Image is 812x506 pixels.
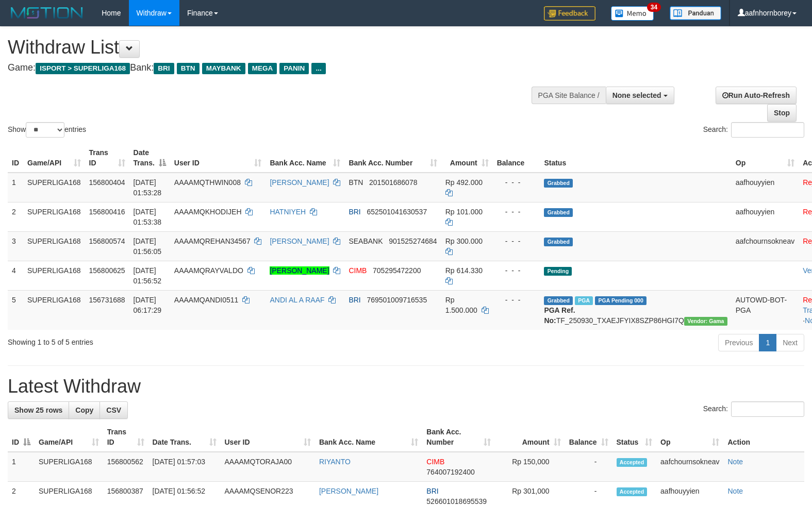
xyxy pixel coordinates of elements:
[445,208,483,216] span: Rp 101.000
[270,296,324,304] a: ANDI AL A RAAF
[495,423,565,452] th: Amount: activate to sort column ascending
[35,423,103,452] th: Game/API: activate to sort column ascending
[174,208,242,216] span: AAAAMQKHODIJEH
[8,376,804,397] h1: Latest Withdraw
[373,266,421,275] span: Copy 705295472200 to clipboard
[544,6,595,21] img: Feedback.jpg
[732,290,799,330] td: AUTOWD-BOT-PGA
[134,237,162,256] span: [DATE] 01:56:05
[426,458,444,466] span: CIMB
[349,296,360,304] span: BRI
[248,63,277,74] span: MEGA
[445,237,483,245] span: Rp 300.000
[349,266,367,275] span: CIMB
[23,261,85,290] td: SUPERLIGA168
[8,143,23,173] th: ID
[134,208,162,226] span: [DATE] 01:53:38
[732,143,799,173] th: Op: activate to sort column ascending
[279,63,309,74] span: PANIN
[422,423,494,452] th: Bank Acc. Number: activate to sort column ascending
[174,266,243,275] span: AAAAMQRAYVALDO
[606,87,674,104] button: None selected
[23,202,85,231] td: SUPERLIGA168
[544,179,573,188] span: Grabbed
[445,178,483,187] span: Rp 492.000
[495,452,565,482] td: Rp 150,000
[493,143,540,173] th: Balance
[35,452,103,482] td: SUPERLIGA168
[23,231,85,261] td: SUPERLIGA168
[497,265,536,276] div: - - -
[8,423,35,452] th: ID: activate to sort column descending
[69,401,100,419] a: Copy
[617,458,648,467] span: Accepted
[445,266,483,275] span: Rp 614.330
[89,266,125,275] span: 156800625
[732,173,799,203] td: aafhouyyien
[8,202,23,231] td: 2
[369,178,417,187] span: Copy 201501686078 to clipboard
[732,231,799,261] td: aafchournsokneav
[611,6,654,21] img: Button%20Memo.svg
[100,401,128,419] a: CSV
[617,487,648,496] span: Accepted
[565,452,612,482] td: -
[776,334,804,351] a: Next
[389,237,437,245] span: Copy 901525274684 to clipboard
[349,237,383,245] span: SEABANK
[319,487,378,495] a: [PERSON_NAME]
[89,296,125,304] span: 156731688
[89,237,125,245] span: 156800574
[89,208,125,216] span: 156800416
[75,406,93,414] span: Copy
[344,143,441,173] th: Bank Acc. Number: activate to sort column ascending
[174,237,251,245] span: AAAAMQREHAN34567
[202,63,245,74] span: MAYBANK
[532,87,606,104] div: PGA Site Balance /
[544,208,573,217] span: Grabbed
[8,63,531,73] h4: Game: Bank:
[544,296,573,305] span: Grabbed
[426,468,474,476] span: Copy 764007192400 to clipboard
[8,173,23,203] td: 1
[14,406,62,414] span: Show 25 rows
[727,487,743,495] a: Note
[8,452,35,482] td: 1
[731,122,804,138] input: Search:
[684,317,727,326] span: Vendor URL: https://trx31.1velocity.biz
[266,143,344,173] th: Bank Acc. Name: activate to sort column ascending
[367,296,427,304] span: Copy 769501009716535 to clipboard
[544,267,572,276] span: Pending
[8,333,330,347] div: Showing 1 to 5 of 5 entries
[8,122,86,138] label: Show entries
[270,266,329,275] a: [PERSON_NAME]
[540,143,731,173] th: Status
[426,487,438,495] span: BRI
[270,237,329,245] a: [PERSON_NAME]
[221,452,315,482] td: AAAAMQTORAJA00
[23,173,85,203] td: SUPERLIGA168
[544,306,575,325] b: PGA Ref. No:
[134,296,162,314] span: [DATE] 06:17:29
[270,208,306,216] a: HATNIYEH
[497,177,536,188] div: - - -
[103,452,148,482] td: 156800562
[349,208,360,216] span: BRI
[174,296,239,304] span: AAAAMQANDI0511
[134,266,162,285] span: [DATE] 01:56:52
[445,296,477,314] span: Rp 1.500.000
[731,401,804,417] input: Search:
[703,401,804,417] label: Search:
[174,178,241,187] span: AAAAMQTHWIN008
[497,295,536,305] div: - - -
[767,104,797,122] a: Stop
[154,63,174,74] span: BRI
[8,37,531,58] h1: Withdraw List
[647,3,661,12] span: 34
[595,296,647,305] span: PGA Pending
[367,208,427,216] span: Copy 652501041630537 to clipboard
[544,238,573,246] span: Grabbed
[727,458,743,466] a: Note
[85,143,129,173] th: Trans ID: activate to sort column ascending
[319,458,351,466] a: RIYANTO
